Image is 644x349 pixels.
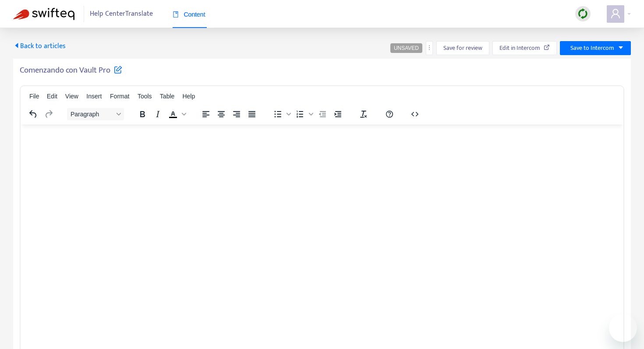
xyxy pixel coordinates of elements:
span: Edit in Intercom [499,43,540,53]
button: Edit in Intercom [492,41,557,55]
button: Align center [214,108,229,120]
button: Bold [135,108,150,120]
button: Justify [244,108,259,120]
h5: Comenzando con Vault Pro [20,65,122,76]
button: Save for review [436,41,489,55]
span: Insert [86,93,102,100]
span: Format [110,93,129,100]
span: Tools [138,93,152,100]
span: UNSAVED [394,45,419,51]
button: Redo [41,108,56,120]
button: Save to Intercomcaret-down [560,41,631,55]
span: Save to Intercom [570,43,614,53]
span: book [173,11,179,17]
span: user [610,8,621,19]
span: Help [182,93,195,100]
div: Numbered list [293,108,315,120]
button: Align left [198,108,213,120]
span: caret-down [618,45,624,51]
span: Table [160,93,174,100]
span: Back to articles [13,40,66,52]
button: Italic [150,108,165,120]
button: Undo [26,108,41,120]
span: more [426,45,432,51]
span: Help Center Translate [90,6,153,22]
span: Edit [47,93,57,100]
div: Text color Black [166,108,188,120]
span: Save for review [443,43,482,53]
span: Content [173,11,205,18]
img: sync.dc5367851b00ba804db3.png [577,8,588,19]
img: Swifteq [13,8,74,20]
span: File [29,93,39,100]
button: Increase indent [330,108,345,120]
div: Bullet list [270,108,292,120]
span: Paragraph [71,111,113,118]
span: caret-left [13,42,20,49]
button: Block Paragraph [67,108,124,120]
button: Clear formatting [356,108,371,120]
button: more [426,41,433,55]
button: Align right [229,108,244,120]
iframe: Button to launch messaging window [609,314,637,342]
button: Help [382,108,397,120]
button: Decrease indent [315,108,330,120]
span: View [65,93,78,100]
